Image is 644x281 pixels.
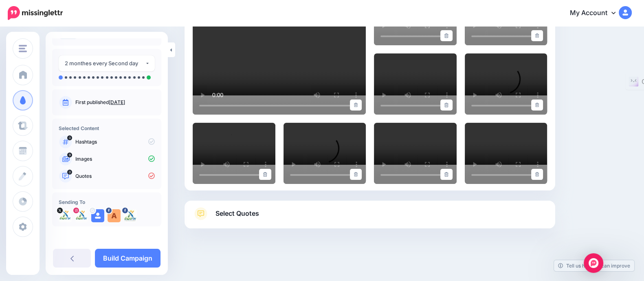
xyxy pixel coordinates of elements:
a: My Account [562,3,632,23]
p: Images [75,155,155,163]
img: 362703694_544691137741739_8015389200562207560_n-bsa136354.jpg [75,209,88,222]
img: zpODUflv-78715.jpg [59,209,72,222]
img: menu.png [19,45,27,52]
span: 9 [67,153,72,157]
img: 306217515_480894507385558_179203564249016686_n-bsa136548.jpg [124,209,137,222]
p: First published [75,99,155,106]
a: Select Quotes [193,207,547,228]
p: Hashtags [75,138,155,146]
a: [DATE] [109,99,125,105]
img: 370900344_122104026188020852_7231861657809255215_n-bsa136355.png [108,209,121,222]
button: 2 monthes every Second day [59,55,155,71]
p: Quotes [75,173,155,180]
img: Missinglettr [8,6,63,20]
div: 2 monthes every Second day [65,59,145,68]
h4: Sending To [59,199,155,205]
span: Select Quotes [215,208,259,219]
a: Tell us how we can improve [554,260,634,271]
span: 0 [67,170,72,175]
span: 0 [67,135,72,140]
h4: Selected Content [59,125,155,131]
div: Open Intercom Messenger [584,253,603,273]
img: user_default_image.png [91,209,104,222]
